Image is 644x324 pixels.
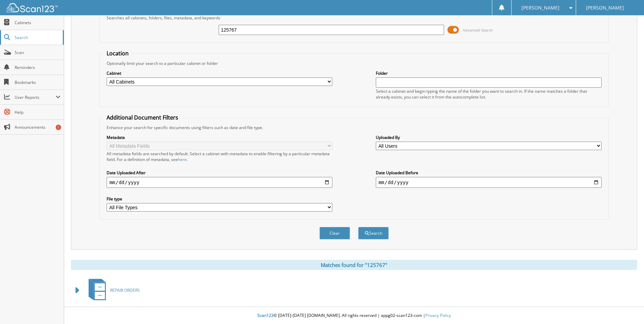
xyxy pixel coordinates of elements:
[85,277,140,304] a: REPAIR ORDERS
[110,287,140,293] span: REPAIR ORDERS
[71,260,637,270] div: Matches found for "125767"
[15,124,60,130] span: Announcements
[107,151,332,162] div: All metadata fields are searched by default. Select a cabinet with metadata to enable filtering b...
[376,70,602,76] label: Folder
[107,70,332,76] label: Cabinet
[376,170,602,176] label: Date Uploaded Before
[521,6,559,10] span: [PERSON_NAME]
[15,35,59,40] span: Search
[358,227,389,239] button: Search
[15,20,60,25] span: Cabinets
[107,177,332,188] input: start
[257,312,274,318] span: Scan123
[15,65,60,70] span: Reminders
[425,312,451,318] a: Privacy Policy
[376,177,602,188] input: end
[64,307,644,324] div: © [DATE]-[DATE] [DOMAIN_NAME]. All rights reserved | appg02-scan123-com |
[610,291,644,324] iframe: Chat Widget
[376,88,602,100] div: Select a cabinet and begin typing the name of the folder you want to search in. If the name match...
[15,79,60,85] span: Bookmarks
[7,3,58,12] img: scan123-logo-white.svg
[107,196,332,202] label: File type
[376,134,602,140] label: Uploaded By
[103,15,605,21] div: Searches all cabinets, folders, files, metadata, and keywords
[103,114,182,121] legend: Additional Document Filters
[463,28,493,33] span: Advanced Search
[178,157,187,162] a: here
[103,125,605,130] div: Enhance your search for specific documents using filters such as date and file type.
[15,109,60,115] span: Help
[319,227,350,239] button: Clear
[586,6,624,10] span: [PERSON_NAME]
[103,60,605,66] div: Optionally limit your search to a particular cabinet or folder
[107,134,332,140] label: Metadata
[56,125,61,130] div: 1
[107,170,332,176] label: Date Uploaded After
[15,50,60,55] span: Scan
[103,50,132,57] legend: Location
[15,94,56,100] span: User Reports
